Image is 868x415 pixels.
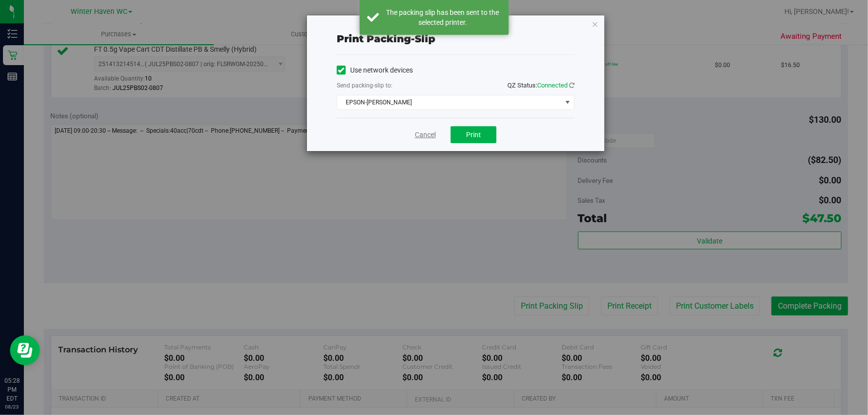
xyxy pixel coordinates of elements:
[466,131,481,139] span: Print
[537,82,568,89] span: Connected
[415,130,436,140] a: Cancel
[337,33,435,45] span: Print packing-slip
[337,65,413,76] label: Use network devices
[507,82,575,89] span: QZ Status:
[337,81,392,90] label: Send packing-slip to:
[337,95,562,109] span: EPSON-[PERSON_NAME]
[562,95,574,109] span: select
[10,335,40,365] iframe: Resource center
[385,7,501,27] div: The packing slip has been sent to the selected printer.
[451,126,496,143] button: Print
